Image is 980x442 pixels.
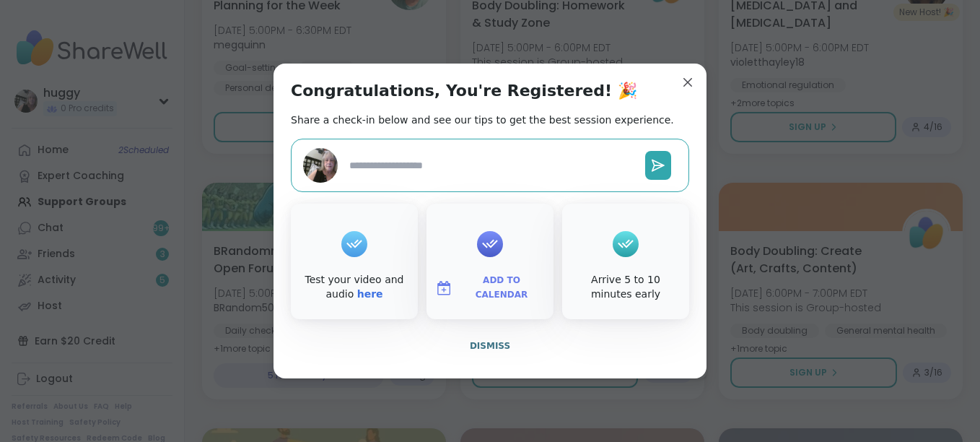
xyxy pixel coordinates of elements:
h1: Congratulations, You're Registered! 🎉 [291,81,637,101]
img: ShareWell Logomark [435,279,452,297]
button: Add to Calendar [429,273,551,303]
div: Arrive 5 to 10 minutes early [565,273,686,301]
span: Add to Calendar [458,274,545,302]
div: Test your video and audio [294,273,415,301]
button: Dismiss [291,331,689,361]
span: Dismiss [470,341,510,351]
a: here [357,288,383,300]
h2: Share a check-in below and see our tips to get the best session experience. [291,113,674,127]
img: huggy [303,148,338,183]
